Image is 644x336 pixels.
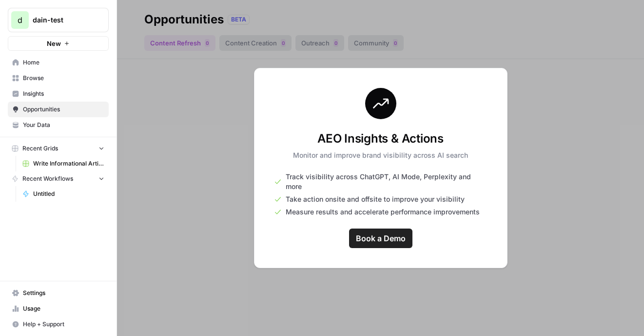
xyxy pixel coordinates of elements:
span: Recent Workflows [22,174,73,183]
span: Your Data [23,121,104,129]
span: Usage [23,304,104,313]
span: Help + Support [23,320,104,329]
span: Track visibility across ChatGPT, AI Mode, Perplexity and more [286,172,488,191]
span: Browse [23,74,104,83]
span: Measure results and accelerate performance improvements [286,207,480,217]
span: Opportunities [23,105,104,114]
a: Browse [8,70,109,86]
span: Book a Demo [356,232,406,244]
span: Insights [23,89,104,98]
a: Untitled [18,186,109,202]
a: Write Informational Article [18,156,109,171]
span: Settings [23,289,104,297]
p: Monitor and improve brand visibility across AI search [293,150,468,160]
span: Recent Grids [22,144,58,153]
button: Help + Support [8,316,109,332]
button: Recent Grids [8,141,109,156]
button: Recent Workflows [8,171,109,186]
button: New [8,36,109,51]
a: Your Data [8,117,109,133]
a: Book a Demo [349,229,412,248]
span: Home [23,58,104,67]
span: Untitled [33,189,104,198]
a: Settings [8,285,109,301]
span: d [18,14,22,26]
span: Write Informational Article [33,159,104,168]
button: Workspace: dain-test [8,8,109,32]
span: New [47,39,61,48]
span: Take action onsite and offsite to improve your visibility [286,194,465,204]
a: Home [8,55,109,70]
span: dain-test [33,15,92,25]
a: Usage [8,301,109,316]
a: Opportunities [8,102,109,117]
a: Insights [8,86,109,102]
h3: AEO Insights & Actions [293,131,468,147]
